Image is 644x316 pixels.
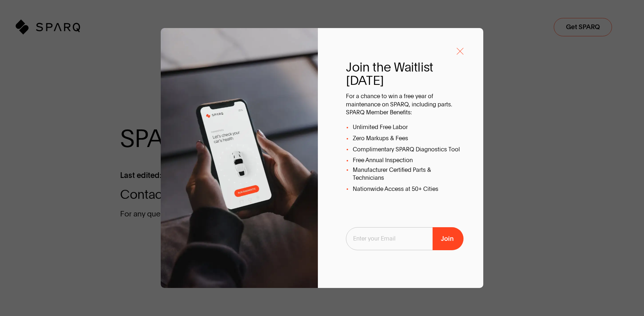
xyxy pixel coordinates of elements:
[346,101,452,109] span: maintenance on SPARQ, including parts.
[346,109,412,116] span: SPARQ Member Benefits:
[346,61,433,74] span: Join the Waitlist
[346,134,408,142] p: Zero Markups & ﻿Fees
[346,61,463,87] span: Join the Waitlist Today
[346,146,460,154] p: Complimentary SPARQ Diagnostics Tool
[346,166,463,182] p: Manufacturer Certified Parts & Technicians
[346,123,408,131] p: Unlimited Free Labor
[346,156,413,164] p: Free Annual Inspection
[346,92,463,116] span: For a chance to win a free year of maintenance on SPARQ, including parts. SPARQ Member Benefits:
[346,185,438,193] p: Nationwide Access at 50+ Cities
[346,74,384,87] span: [DATE]
[433,227,463,250] button: Join
[160,27,319,289] img: SPARQ app screen example on a mobile device
[441,235,454,242] span: Join
[346,92,433,100] span: For a chance to win a free year of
